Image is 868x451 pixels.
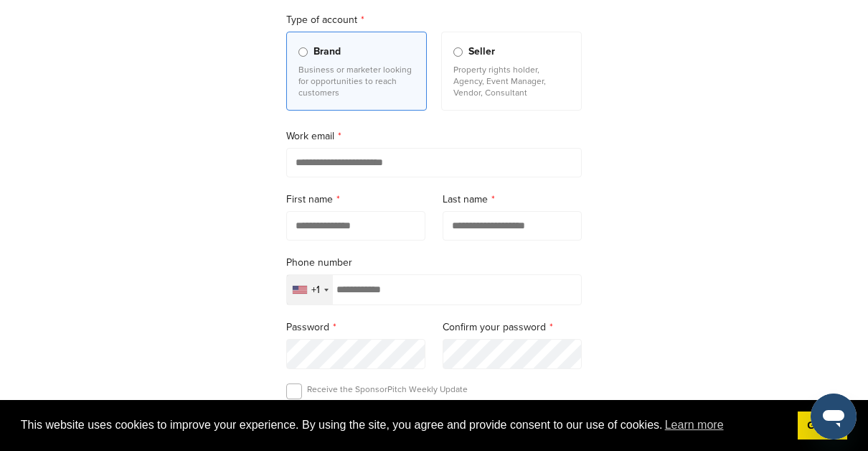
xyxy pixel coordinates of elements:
div: +1 [311,285,320,295]
label: Phone number [286,255,582,271]
input: Seller Property rights holder, Agency, Event Manager, Vendor, Consultant [453,47,463,57]
p: Receive the SponsorPitch Weekly Update [307,383,468,395]
a: learn more about cookies [663,414,726,436]
p: Business or marketer looking for opportunities to reach customers [298,64,415,98]
span: This website uses cookies to improve your experience. By using the site, you agree and provide co... [21,414,786,436]
iframe: Button to launch messaging window [811,394,857,440]
label: Confirm your password [443,320,582,335]
input: Brand Business or marketer looking for opportunities to reach customers [298,47,308,57]
label: Last name [443,192,582,208]
label: Password [286,320,425,335]
div: Selected country [287,275,333,304]
span: Brand [313,44,341,60]
p: Property rights holder, Agency, Event Manager, Vendor, Consultant [453,64,570,98]
span: Seller [468,44,495,60]
a: dismiss cookie message [798,412,847,440]
label: First name [286,192,425,208]
label: Type of account [286,12,582,28]
label: Work email [286,129,582,144]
